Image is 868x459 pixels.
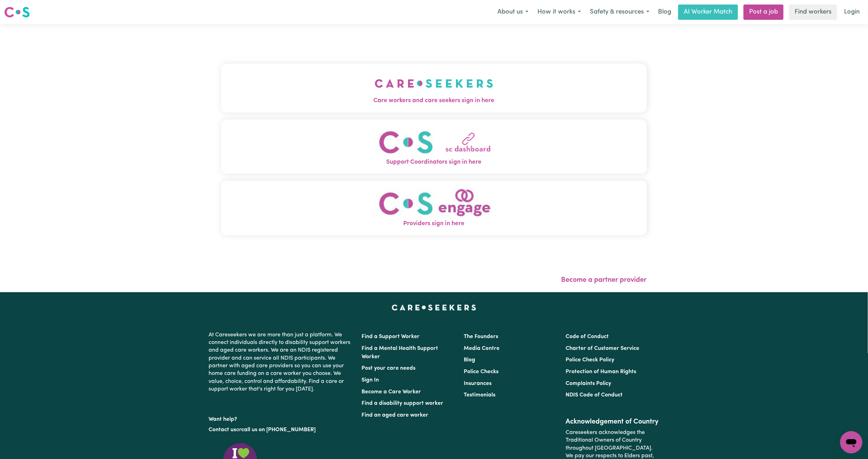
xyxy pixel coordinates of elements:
a: Find an aged care worker [362,412,429,418]
span: Care workers and care seekers sign in here [221,96,647,105]
p: Want help? [209,413,354,423]
p: or [209,423,354,436]
p: At Careseekers we are more than just a platform. We connect individuals directly to disability su... [209,328,354,396]
a: Sign In [362,377,379,383]
a: Post a job [744,5,784,20]
iframe: Button to launch messaging window, conversation in progress [840,431,862,453]
a: Become a partner provider [561,277,647,284]
a: Become a Care Worker [362,389,421,395]
a: The Founders [464,334,498,339]
a: Login [840,5,864,20]
a: Media Centre [464,346,500,351]
a: Find workers [789,5,837,20]
a: Police Check Policy [566,357,614,363]
a: Police Checks [464,369,498,375]
a: Blog [654,5,675,20]
a: Charter of Customer Service [566,346,639,351]
a: Insurances [464,381,492,386]
a: Post your care needs [362,366,416,371]
button: About us [493,5,533,19]
a: Find a Mental Health Support Worker [362,346,438,360]
h2: Acknowledgement of Country [566,418,659,426]
span: Support Coordinators sign in here [221,158,647,167]
a: Code of Conduct [566,334,609,339]
a: Find a disability support worker [362,401,444,406]
a: Careseekers logo [4,4,30,20]
a: NDIS Code of Conduct [566,392,623,398]
button: Support Coordinators sign in here [221,120,647,174]
a: Find a Support Worker [362,334,420,339]
a: Protection of Human Rights [566,369,636,375]
button: Safety & resources [585,5,654,19]
a: Testimonials [464,392,495,398]
a: Blog [464,357,475,363]
span: Providers sign in here [221,219,647,228]
button: Providers sign in here [221,181,647,235]
button: Care workers and care seekers sign in here [221,64,647,112]
a: AI Worker Match [678,5,738,20]
a: Careseekers home page [392,305,476,310]
a: Contact us [209,427,236,433]
a: Complaints Policy [566,381,611,386]
img: Careseekers logo [4,6,30,18]
a: call us on [PHONE_NUMBER] [242,427,316,433]
button: How it works [533,5,585,19]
